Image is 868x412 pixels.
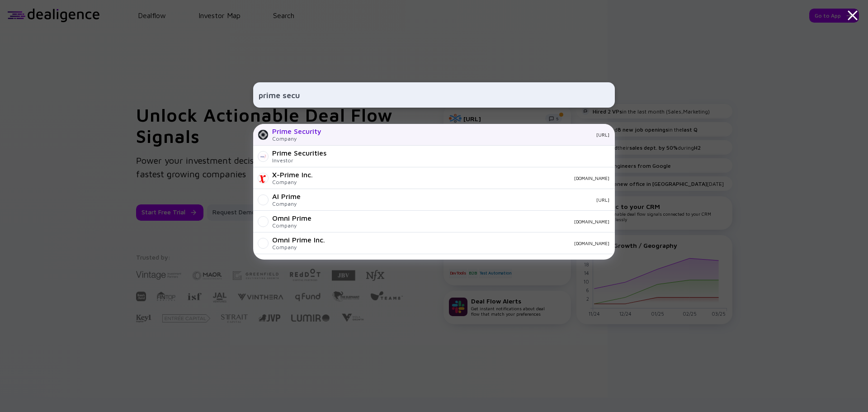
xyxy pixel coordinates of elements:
[272,127,321,135] div: Prime Security
[272,135,321,142] div: Company
[332,241,609,246] div: [DOMAIN_NAME]
[308,197,609,203] div: [URL]
[272,157,326,164] div: Investor
[259,87,609,103] input: Search Company or Investor...
[272,200,301,207] div: Company
[272,192,301,200] div: AI Prime
[272,236,325,244] div: Omni Prime Inc.
[329,132,609,137] div: [URL]
[272,170,313,179] div: X-Prime Inc.
[272,179,313,185] div: Company
[272,244,325,251] div: Company
[319,219,609,224] div: [DOMAIN_NAME]
[272,214,311,222] div: Omni Prime
[320,175,609,181] div: [DOMAIN_NAME]
[272,257,308,265] div: SOC Prime
[272,149,326,157] div: Prime Securities
[272,222,311,229] div: Company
